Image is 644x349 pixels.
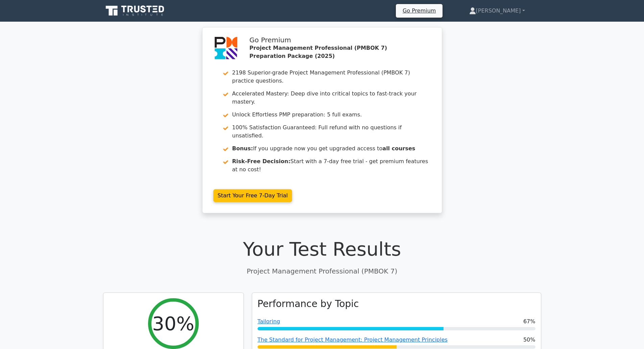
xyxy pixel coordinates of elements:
[258,298,359,310] h3: Performance by Topic
[152,312,194,335] h2: 30%
[258,318,280,325] a: Tailoring
[399,6,440,15] a: Go Premium
[523,318,535,326] span: 67%
[103,266,541,276] p: Project Management Professional (PMBOK 7)
[258,336,448,343] a: The Standard for Project Management: Project Management Principles
[103,238,541,260] h1: Your Test Results
[453,4,541,18] a: [PERSON_NAME]
[213,189,292,202] a: Start Your Free 7-Day Trial
[523,336,535,344] span: 50%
